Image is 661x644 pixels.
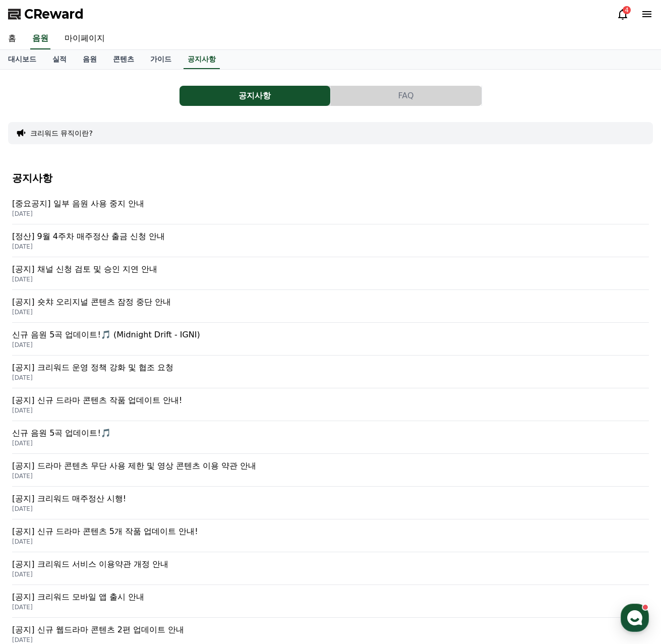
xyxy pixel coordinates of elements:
[12,362,649,374] p: [공지] 크리워드 운영 정책 강화 및 협조 요청
[331,86,482,106] button: FAQ
[12,591,649,603] p: [공지] 크리워드 모바일 앱 출시 안내
[12,636,649,644] p: [DATE]
[12,406,649,415] p: [DATE]
[12,275,649,283] p: [DATE]
[12,460,649,472] p: [공지] 드라마 콘텐츠 무단 사용 제한 및 영상 콘텐츠 이용 약관 안내
[24,6,84,22] span: CReward
[12,290,649,323] a: [공지] 숏챠 오리지널 콘텐츠 잠정 중단 안내 [DATE]
[12,394,649,406] p: [공지] 신규 드라마 콘텐츠 작품 업데이트 안내!
[12,603,649,611] p: [DATE]
[12,210,649,218] p: [DATE]
[12,487,649,519] a: [공지] 크리워드 매주정산 시행! [DATE]
[12,624,649,636] p: [공지] 신규 웹드라마 콘텐츠 2편 업데이트 안내
[30,128,93,138] button: 크리워드 뮤직이란?
[12,585,649,618] a: [공지] 크리워드 모바일 앱 출시 안내 [DATE]
[184,50,220,69] a: 공지사항
[75,50,105,69] a: 음원
[12,172,649,184] h4: 공지사항
[12,224,649,257] a: [정산] 9월 4주차 매주정산 출금 신청 안내 [DATE]
[12,257,649,290] a: [공지] 채널 신청 검토 및 승인 지연 안내 [DATE]
[30,28,50,49] a: 음원
[12,558,649,570] p: [공지] 크리워드 서비스 이용약관 개정 안내
[12,493,649,505] p: [공지] 크리워드 매주정산 시행!
[105,50,142,69] a: 콘텐츠
[12,356,649,388] a: [공지] 크리워드 운영 정책 강화 및 협조 요청 [DATE]
[12,296,649,308] p: [공지] 숏챠 오리지널 콘텐츠 잠정 중단 안내
[56,28,113,49] a: 마이페이지
[12,472,649,480] p: [DATE]
[179,86,330,106] button: 공지사항
[12,421,649,454] a: 신규 음원 5곡 업데이트!🎵 [DATE]
[8,6,84,22] a: CReward
[12,505,649,513] p: [DATE]
[12,552,649,585] a: [공지] 크리워드 서비스 이용약관 개정 안내 [DATE]
[92,335,104,343] span: 대화
[67,320,130,345] a: 대화
[12,427,649,439] p: 신규 음원 5곡 업데이트!🎵
[12,329,649,341] p: 신규 음원 5곡 업데이트!🎵 (Midnight Drift - IGNI)
[12,439,649,447] p: [DATE]
[12,230,649,243] p: [정산] 9월 4주차 매주정산 출금 신청 안내
[623,6,631,14] div: 4
[12,525,649,538] p: [공지] 신규 드라마 콘텐츠 5개 작품 업데이트 안내!
[12,198,649,210] p: [중요공지] 일부 음원 사용 중지 안내
[12,192,649,224] a: [중요공지] 일부 음원 사용 중지 안내 [DATE]
[12,263,649,275] p: [공지] 채널 신청 검토 및 승인 지연 안내
[12,538,649,546] p: [DATE]
[130,320,194,345] a: 설정
[617,8,629,20] a: 4
[12,374,649,382] p: [DATE]
[142,50,179,69] a: 가이드
[12,341,649,349] p: [DATE]
[44,50,75,69] a: 실적
[3,320,67,345] a: 홈
[12,519,649,552] a: [공지] 신규 드라마 콘텐츠 5개 작품 업데이트 안내! [DATE]
[156,335,168,343] span: 설정
[331,86,482,106] a: FAQ
[12,308,649,316] p: [DATE]
[12,388,649,421] a: [공지] 신규 드라마 콘텐츠 작품 업데이트 안내! [DATE]
[32,335,38,343] span: 홈
[12,323,649,356] a: 신규 음원 5곡 업데이트!🎵 (Midnight Drift - IGNI) [DATE]
[12,243,649,251] p: [DATE]
[12,570,649,578] p: [DATE]
[12,454,649,487] a: [공지] 드라마 콘텐츠 무단 사용 제한 및 영상 콘텐츠 이용 약관 안내 [DATE]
